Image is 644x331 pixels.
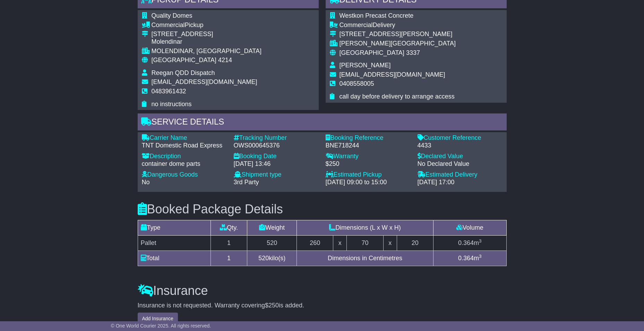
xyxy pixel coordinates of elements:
td: x [333,236,347,251]
span: [PERSON_NAME] [340,62,391,69]
span: [EMAIL_ADDRESS][DOMAIN_NAME] [152,78,257,85]
div: Shipment type [234,171,319,179]
span: Westkon Precast Concrete [340,12,414,19]
span: [GEOGRAPHIC_DATA] [152,57,216,63]
div: Warranty [326,153,411,160]
div: Service Details [138,113,507,132]
div: OWS000645376 [234,142,319,150]
span: 0.364 [458,239,474,246]
td: 70 [347,236,383,251]
sup: 3 [479,254,482,259]
div: Delivery [340,22,456,29]
div: Carrier Name [142,134,227,142]
div: Booking Date [234,153,319,160]
button: Add Insurance [138,313,178,325]
div: [DATE] 17:00 [418,179,503,186]
td: Pallet [138,236,211,251]
span: Commercial [152,22,185,28]
span: [EMAIL_ADDRESS][DOMAIN_NAME] [340,71,445,78]
span: 0483961432 [152,88,186,95]
span: 3rd Party [234,179,259,186]
h3: Booked Package Details [138,202,507,216]
div: Estimated Delivery [418,171,503,179]
div: BNE718244 [326,142,411,150]
td: m [433,236,506,251]
td: 20 [397,236,433,251]
span: [GEOGRAPHIC_DATA] [340,49,404,56]
td: x [383,236,397,251]
div: Declared Value [418,153,503,160]
div: No Declared Value [418,160,503,168]
div: Estimated Pickup [326,171,411,179]
td: Dimensions in Centimetres [297,251,433,266]
div: MOLENDINAR, [GEOGRAPHIC_DATA] [152,48,261,55]
span: $250 [265,302,279,309]
div: Description [142,153,227,160]
span: 0.364 [458,255,474,262]
div: [DATE] 09:00 to 15:00 [326,179,411,186]
sup: 3 [479,238,482,244]
span: Quality Domes [152,12,192,19]
h3: Insurance [138,284,507,298]
div: [PERSON_NAME][GEOGRAPHIC_DATA] [340,40,456,48]
span: No [142,179,150,186]
div: Pickup [152,22,261,29]
span: Reegan QDD Dispatch [152,69,215,76]
td: 520 [247,236,297,251]
td: Total [138,251,211,266]
div: container dome parts [142,160,227,168]
div: Molendinar [152,38,261,46]
td: m [433,251,506,266]
div: TNT Domestic Road Express [142,142,227,150]
span: 0408558005 [340,80,374,87]
td: Dimensions (L x W x H) [297,220,433,236]
td: 1 [211,251,247,266]
td: Weight [247,220,297,236]
td: 260 [297,236,333,251]
div: Dangerous Goods [142,171,227,179]
td: Qty. [211,220,247,236]
td: Volume [433,220,506,236]
td: Type [138,220,211,236]
div: $250 [326,160,411,168]
div: Insurance is not requested. Warranty covering is added. [138,302,507,309]
div: [STREET_ADDRESS][PERSON_NAME] [340,31,456,38]
span: no instructions [152,101,192,108]
span: 520 [258,255,269,262]
div: 4433 [418,142,503,150]
div: Booking Reference [326,134,411,142]
span: 3337 [406,49,420,56]
span: 4214 [218,57,232,63]
td: kilo(s) [247,251,297,266]
span: call day before delivery to arrange access [340,93,455,100]
div: [DATE] 13:46 [234,160,319,168]
div: Customer Reference [418,134,503,142]
td: 1 [211,236,247,251]
span: © One World Courier 2025. All rights reserved. [111,323,211,329]
div: [STREET_ADDRESS] [152,31,261,38]
span: Commercial [340,22,373,28]
div: Tracking Number [234,134,319,142]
